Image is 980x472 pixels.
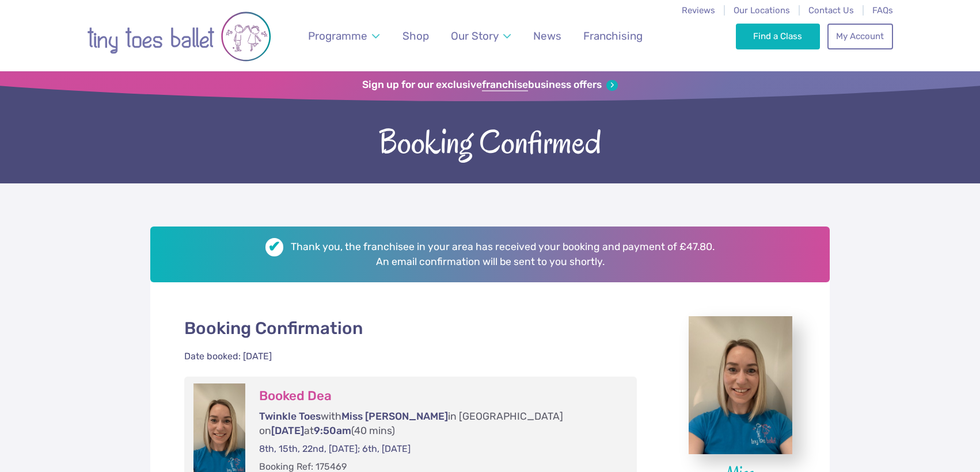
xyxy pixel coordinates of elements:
[827,24,893,49] a: My Account
[533,29,561,43] span: News
[682,5,715,16] a: Reviews
[150,227,830,282] h2: Thank you, the franchisee in your area has received your booking and payment of £47.80. An email ...
[87,7,271,66] img: tiny toes ballet
[259,388,614,404] h3: Booked Dea
[308,29,367,43] span: Programme
[872,5,893,16] a: FAQs
[314,425,351,436] span: 9:50am
[184,350,272,363] div: Date booked: [DATE]
[303,22,385,49] a: Programme
[482,79,528,91] strong: franchise
[259,410,321,422] span: Twinkle Toes
[362,79,617,91] a: Sign up for our exclusivefranchisebusiness offers
[402,29,429,43] span: Shop
[259,443,614,455] p: 8th, 15th, 22nd, [DATE]; 6th, [DATE]
[397,22,435,49] a: Shop
[527,22,567,49] a: News
[271,425,304,436] span: [DATE]
[808,5,854,16] a: Contact Us
[451,29,499,43] span: Our Story
[736,24,821,49] a: Find a Class
[259,409,614,438] p: with in [GEOGRAPHIC_DATA] on at (40 mins)
[446,22,516,49] a: Our Story
[341,410,448,422] span: Miss [PERSON_NAME]
[578,22,648,49] a: Franchising
[184,316,637,340] p: Booking Confirmation
[583,29,643,43] span: Franchising
[689,316,792,454] img: teacher-miss-liz-f43.jpg
[734,5,790,16] a: Our Locations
